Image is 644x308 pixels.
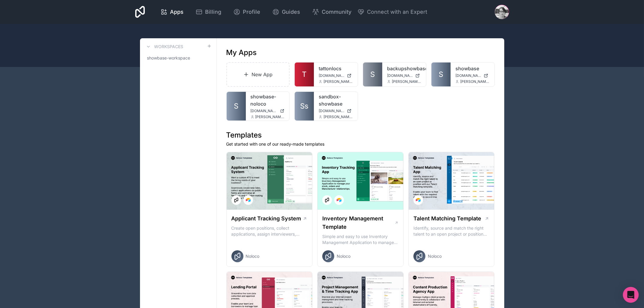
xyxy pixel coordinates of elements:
a: Profile [228,5,265,19]
h3: Workspaces [154,44,183,50]
a: New App [226,62,290,87]
h1: Templates [226,130,495,140]
span: Apps [170,8,183,16]
span: Noloco [337,253,350,259]
span: [DOMAIN_NAME] [387,73,413,78]
a: Workspaces [145,43,183,50]
div: Open Intercom Messenger [623,287,639,303]
a: backupshowbase [387,65,421,72]
span: Noloco [428,253,442,259]
span: [PERSON_NAME][EMAIL_ADDRESS][DOMAIN_NAME] [460,79,490,84]
a: S [431,62,451,86]
span: S [439,70,443,79]
span: [DOMAIN_NAME] [251,109,278,113]
a: [DOMAIN_NAME] [319,73,353,78]
a: showbase-noloco [251,93,285,107]
span: Community [322,8,351,16]
p: Identify, source and match the right talent to an open project or position with our Talent Matchi... [413,225,490,237]
span: Noloco [246,253,260,259]
p: Get started with one of our ready-made templates [226,141,495,147]
a: S [363,62,382,86]
h1: Talent Matching Template [413,214,481,223]
img: Airtable Logo [246,198,251,202]
a: Community [307,5,356,19]
a: S [227,92,246,121]
a: [DOMAIN_NAME] [251,109,285,113]
a: [DOMAIN_NAME] [319,109,353,113]
a: Apps [156,5,188,19]
span: [PERSON_NAME][EMAIL_ADDRESS][DOMAIN_NAME] [255,115,285,119]
img: Airtable Logo [337,198,341,202]
span: [DOMAIN_NAME] [319,73,344,78]
h1: My Apps [226,48,257,57]
h1: Inventory Management Template [322,214,394,231]
a: tattonlocs [319,65,353,72]
span: Billing [205,8,221,16]
span: S [371,70,375,79]
a: [DOMAIN_NAME] [455,73,490,78]
a: T [295,62,314,86]
a: showbase-workspace [145,53,212,63]
h1: Applicant Tracking System [231,214,301,223]
span: Profile [243,8,260,16]
a: sandbox-showbase [319,93,353,107]
span: [PERSON_NAME][EMAIL_ADDRESS][DOMAIN_NAME] [323,79,353,84]
p: Create open positions, collect applications, assign interviewers, centralise candidate feedback a... [231,225,308,237]
span: Guides [282,8,300,16]
a: [DOMAIN_NAME] [387,73,421,78]
span: T [302,70,307,79]
p: Simple and easy to use Inventory Management Application to manage your stock, orders and Manufact... [322,234,398,246]
span: S [234,101,238,111]
a: Billing [191,5,226,19]
a: Guides [267,5,305,19]
span: [PERSON_NAME][EMAIL_ADDRESS][DOMAIN_NAME] [392,79,421,84]
span: [DOMAIN_NAME] [319,109,344,113]
span: [PERSON_NAME][EMAIL_ADDRESS][DOMAIN_NAME] [323,115,353,119]
button: Connect with an Expert [357,8,427,16]
span: Ss [300,101,309,111]
span: [DOMAIN_NAME] [455,73,481,78]
a: showbase [455,65,490,72]
span: Connect with an Expert [367,8,427,16]
a: Ss [295,92,314,121]
img: Airtable Logo [416,198,421,202]
span: showbase-workspace [147,55,190,61]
